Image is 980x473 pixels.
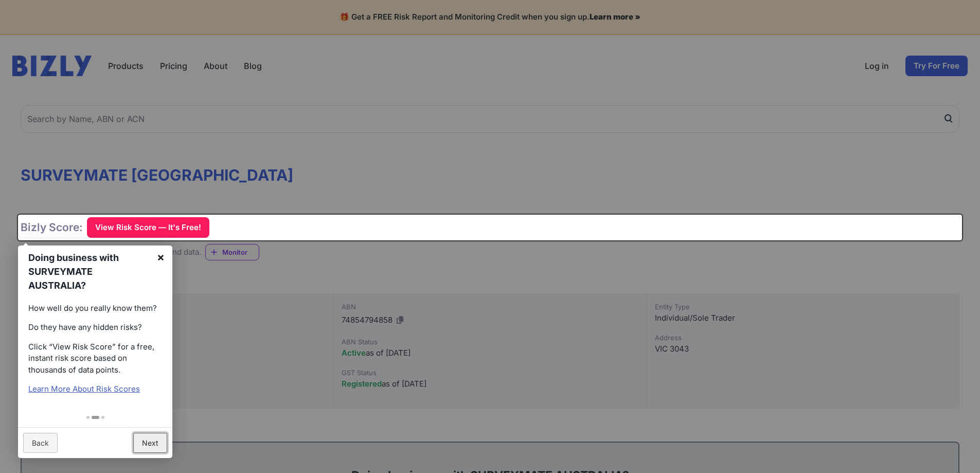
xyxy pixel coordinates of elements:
[23,433,58,453] a: Back
[133,433,167,453] a: Next
[149,246,172,269] a: ×
[28,251,149,292] h1: Doing business with SURVEYMATE AUSTRALIA?
[28,384,140,394] a: Learn More About Risk Scores
[28,341,162,376] p: Click “View Risk Score” for a free, instant risk score based on thousands of data points.
[28,322,162,334] p: Do they have any hidden risks?
[28,303,162,314] p: How well do you really know them?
